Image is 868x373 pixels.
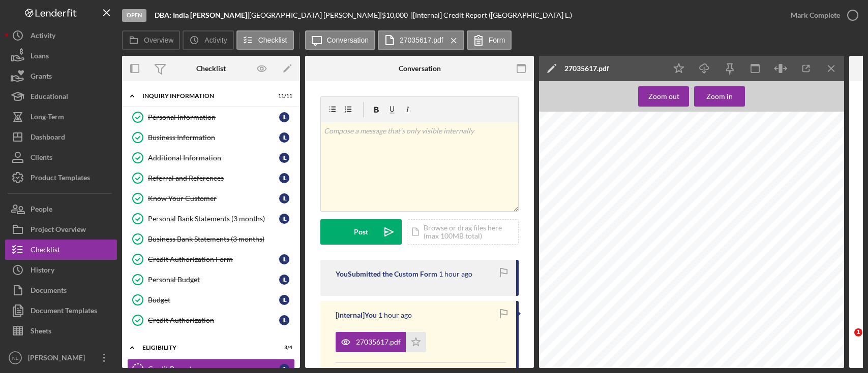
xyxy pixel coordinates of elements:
[558,185,594,189] span: CURRENT ADDRESS:
[561,343,582,346] span: APPLICANT
[561,290,643,294] span: CURRENT INPUT TO 2ND PREVIOUS FILE:
[356,338,401,346] div: 27035617.pdf
[279,153,289,163] div: I L
[561,294,645,298] span: * HOUSE NUMBER: NOT AN EXACT MATCH
[5,240,117,260] a: Checklist
[31,219,86,242] div: Project Overview
[336,311,377,319] div: [Internal] You
[801,348,814,352] span: Bureau
[5,348,117,368] button: NL[PERSON_NAME]
[279,132,289,143] div: I L
[605,185,678,189] span: [STREET_ADDRESS][PERSON_NAME]
[122,30,180,50] button: Overview
[5,127,117,147] button: Dashboard
[148,235,294,243] div: Business Bank Statements (3 months)
[550,143,567,147] span: SEND TO:
[561,274,617,278] span: * CITY NAME: EXACT MATCH
[677,148,688,152] span: DATE:
[31,66,52,89] div: Grants
[805,361,810,365] span: TU
[5,66,117,86] button: Grants
[561,217,633,221] span: CURRENT INPUT TO CURRENT FILE:
[5,219,117,240] a: Project Overview
[5,46,117,66] button: Loans
[5,260,117,280] button: History
[605,176,693,180] span: [GEOGRAPHIC_DATA], [GEOGRAPHIC_DATA]
[658,348,672,352] span: Address
[561,286,655,290] span: * APARTMENT NUMBER: NOT AN EXACT MATCH
[336,270,437,278] div: You Submitted the Custom Form
[31,321,51,344] div: Sheets
[5,321,117,341] button: Sheets
[561,319,615,323] span: * ZIP CODE: EXACT MATCH
[561,229,641,233] span: * STREET NAME: NOT AN EXACT MATCH
[561,302,641,307] span: * STREET NAME: NOT AN EXACT MATCH
[236,30,294,50] button: Checklist
[714,355,742,358] span: PHLEBOTOMICT
[5,107,117,127] button: Long-Term
[31,280,67,303] div: Documents
[5,25,117,46] button: Activity
[570,153,654,157] span: [STREET_ADDRESS] [GEOGRAPHIC_DATA]
[677,143,707,147] span: REQUESTED BY:
[709,148,722,152] span: [DATE]
[5,86,117,107] a: Educational
[5,280,117,300] button: Documents
[561,254,643,258] span: CURRENT INPUT TO 1ST PREVIOUS FILE:
[142,345,267,351] div: ELIGIBILITY
[561,282,615,286] span: * ZIP CODE: EXACT MATCH
[5,199,117,219] button: People
[561,242,621,246] span: * STATE CODE: EXACT MATCH
[561,258,628,262] span: * HOUSE NUMBER: EXACT MATCH
[279,173,289,183] div: I L
[127,148,295,168] a: Additional InformationIL
[354,219,368,245] div: Post
[561,278,621,282] span: * STATE CODE: EXACT MATCH
[768,361,773,365] span: --/--
[31,107,64,129] div: Long-Term
[763,348,779,352] span: Reported
[781,5,863,25] button: Mark Complete
[718,348,738,352] span: Occupation
[279,275,289,285] div: I L
[127,168,295,188] a: Referral and ReferencesIL
[122,9,146,22] div: Open
[305,30,376,50] button: Conversation
[648,86,679,107] div: Zoom out
[155,11,247,19] b: DBA: India [PERSON_NAME]
[714,361,741,365] span: NURSING TECH
[791,5,840,25] div: Mark Complete
[400,36,443,44] label: 27035617.pdf
[127,107,295,127] a: Personal InformationIL
[279,254,289,264] div: I L
[665,162,724,166] span: APPLICANT INFORMATION
[148,154,279,162] div: Additional Information
[31,167,90,190] div: Product Templates
[127,188,295,209] a: Know Your CustomerIL
[378,311,412,319] time: 2025-09-16 14:10
[805,176,818,180] span: [DATE]
[5,147,117,167] button: Clients
[790,153,796,157] span: TU
[5,167,117,188] button: Product Templates
[31,260,54,283] div: History
[127,209,295,229] a: Personal Bank Statements (3 months)IL
[258,36,287,44] label: Checklist
[854,328,862,336] span: 1
[148,276,279,284] div: Personal Budget
[148,365,279,373] div: Credit Report
[196,64,226,73] div: Checklist
[664,332,725,336] span: EMPLOYMENT VARIATIONS
[5,300,117,321] button: Document Templates
[148,215,279,223] div: Personal Bank Statements (3 months)
[279,193,289,204] div: I L
[148,133,279,142] div: Business Information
